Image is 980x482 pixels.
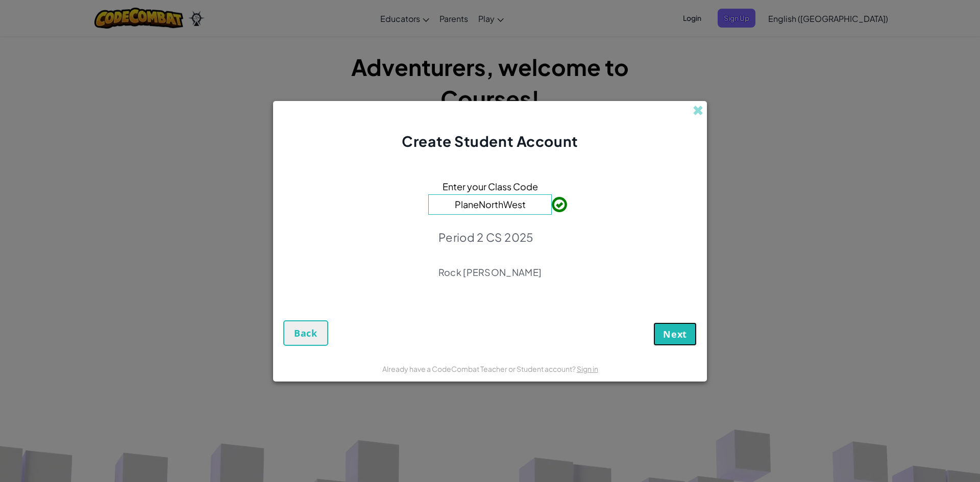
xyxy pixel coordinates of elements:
span: Enter your Class Code [443,179,538,194]
span: Next [663,328,687,340]
button: Back [283,320,328,346]
p: Rock [PERSON_NAME] [438,266,542,278]
p: Period 2 CS 2025 [438,230,542,244]
a: Sign in [577,364,598,373]
span: Already have a CodeCombat Teacher or Student account? [382,364,577,373]
span: Back [294,327,317,339]
span: Create Student Account [402,132,578,150]
button: Next [653,322,697,346]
